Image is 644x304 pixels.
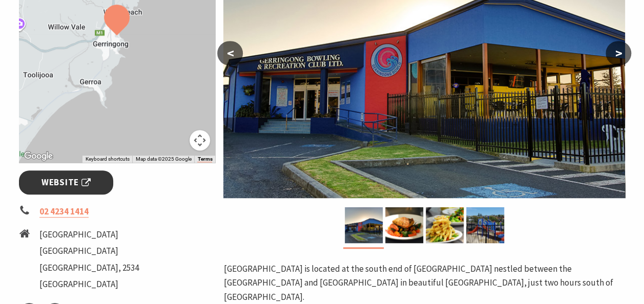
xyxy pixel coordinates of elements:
span: Map data ©2025 Google [135,156,191,162]
a: Terms (opens in new tab) [197,156,212,162]
li: [GEOGRAPHIC_DATA], 2534 [39,261,139,275]
button: < [217,41,243,66]
button: Keyboard shortcuts [85,156,129,163]
button: > [606,41,631,66]
li: [GEOGRAPHIC_DATA] [39,244,139,258]
p: [GEOGRAPHIC_DATA] is located at the south end of [GEOGRAPHIC_DATA] nestled between the [GEOGRAPHI... [223,262,625,304]
a: Website [19,170,114,194]
button: Map camera controls [190,130,210,150]
li: [GEOGRAPHIC_DATA] [39,228,139,242]
a: 02 4234 1414 [39,206,89,218]
img: Google [22,149,55,163]
span: Website [41,176,91,189]
a: Open this area in Google Maps (opens a new window) [22,149,55,163]
li: [GEOGRAPHIC_DATA] [39,277,139,291]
